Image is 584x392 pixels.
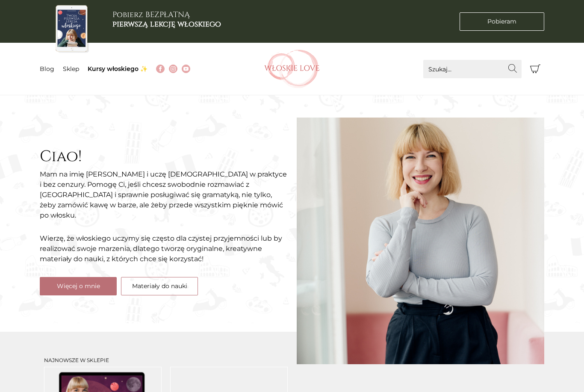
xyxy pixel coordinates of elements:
[88,65,147,73] a: Kursy włoskiego ✨
[264,50,320,88] img: Włoskielove
[487,17,516,26] span: Pobieram
[460,12,544,31] a: Pobieram
[40,169,288,221] p: Mam na imię [PERSON_NAME] i uczę [DEMOGRAPHIC_DATA] w praktyce i bez cenzury. Pomogę Ci, jeśli ch...
[63,65,79,73] a: Sklep
[112,10,221,29] h3: Pobierz BEZPŁATNĄ
[44,357,288,363] h3: Najnowsze w sklepie
[112,19,221,29] b: pierwszą lekcję włoskiego
[40,277,117,295] a: Więcej o mnie
[40,233,288,264] p: Wierzę, że włoskiego uczymy się często dla czystej przyjemności lub by realizować swoje marzenia,...
[121,277,198,295] a: Materiały do nauki
[40,147,288,166] h2: Ciao!
[40,65,54,73] a: Blog
[526,60,544,78] button: Koszyk
[423,60,522,78] input: Szukaj...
